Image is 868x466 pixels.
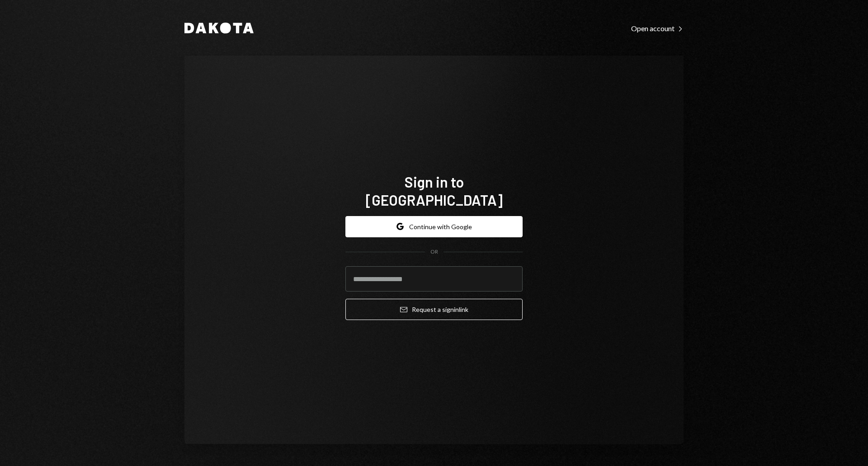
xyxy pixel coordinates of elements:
div: OR [430,248,438,256]
h1: Sign in to [GEOGRAPHIC_DATA] [345,173,523,209]
button: Continue with Google [345,216,523,237]
a: Open account [631,23,684,33]
button: Request a signinlink [345,299,523,320]
div: Open account [631,24,684,33]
